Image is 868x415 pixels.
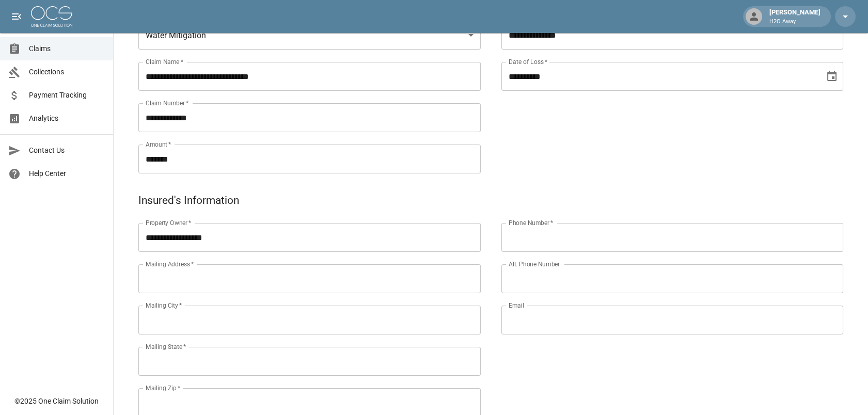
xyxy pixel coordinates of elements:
span: Analytics [29,113,105,124]
label: Mailing Address [146,260,194,268]
label: Claim Name [146,57,183,66]
label: Date of Loss [509,57,547,66]
button: Choose date, selected date is May 5, 2025 [822,66,842,87]
span: Claims [29,43,105,54]
span: Help Center [29,168,105,179]
span: Payment Tracking [29,90,105,101]
div: [PERSON_NAME] [765,7,825,26]
div: © 2025 One Claim Solution [14,396,99,406]
label: Mailing Zip [146,384,181,392]
label: Mailing City [146,301,182,310]
label: Amount [146,140,171,149]
button: open drawer [6,6,27,27]
img: ocs-logo-white-transparent.png [31,6,72,27]
label: Mailing State [146,342,186,351]
label: Phone Number [509,218,553,227]
label: Alt. Phone Number [509,260,560,268]
span: Collections [29,67,105,77]
label: Property Owner [146,218,192,227]
p: H2O Away [769,18,820,26]
span: Contact Us [29,145,105,156]
label: Email [509,301,524,310]
div: Water Mitigation [138,21,481,50]
label: Claim Number [146,99,188,107]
